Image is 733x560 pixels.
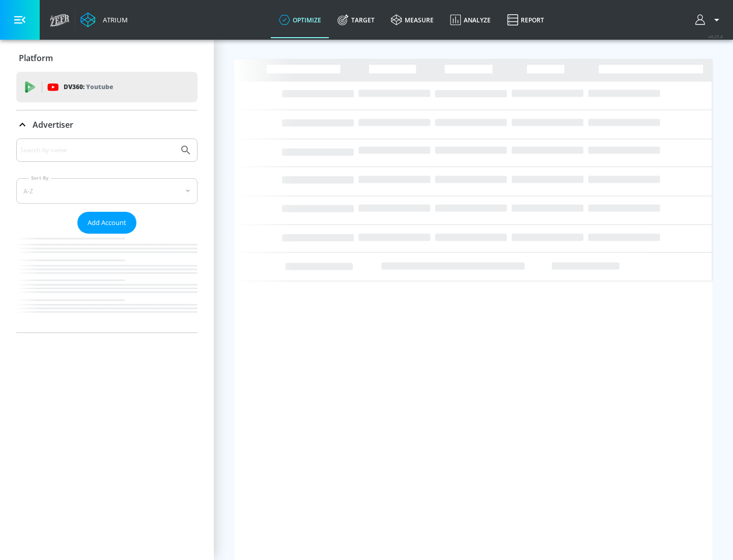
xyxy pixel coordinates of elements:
input: Search by name [20,144,175,157]
button: Add Account [77,212,136,234]
div: DV360: Youtube [16,72,198,102]
p: Youtube [86,81,113,92]
a: optimize [271,2,329,38]
div: Platform [16,44,198,72]
p: Advertiser [33,119,73,130]
p: DV360: [64,81,113,93]
a: Report [499,2,552,38]
div: Advertiser [16,110,198,139]
a: measure [383,2,442,38]
a: Atrium [80,12,128,27]
label: Sort By [29,175,51,181]
span: v 4.25.4 [709,34,723,39]
a: Analyze [442,2,499,38]
p: Platform [19,52,53,64]
nav: list of Advertiser [16,234,198,332]
span: Add Account [88,217,126,229]
div: A-Z [16,178,198,204]
a: Target [329,2,383,38]
div: Atrium [99,15,128,24]
div: Advertiser [16,138,198,332]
